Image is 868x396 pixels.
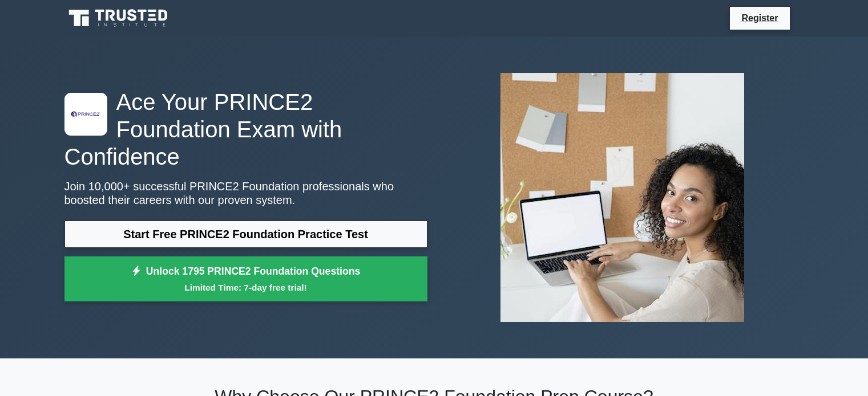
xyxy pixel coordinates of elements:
a: Start Free PRINCE2 Foundation Practice Test [64,221,427,248]
a: Unlock 1795 PRINCE2 Foundation QuestionsLimited Time: 7-day free trial! [64,256,427,302]
a: Register [734,11,785,25]
p: Join 10,000+ successful PRINCE2 Foundation professionals who boosted their careers with our prove... [64,179,427,207]
small: Limited Time: 7-day free trial! [79,281,413,294]
h1: Ace Your PRINCE2 Foundation Exam with Confidence [64,88,427,170]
